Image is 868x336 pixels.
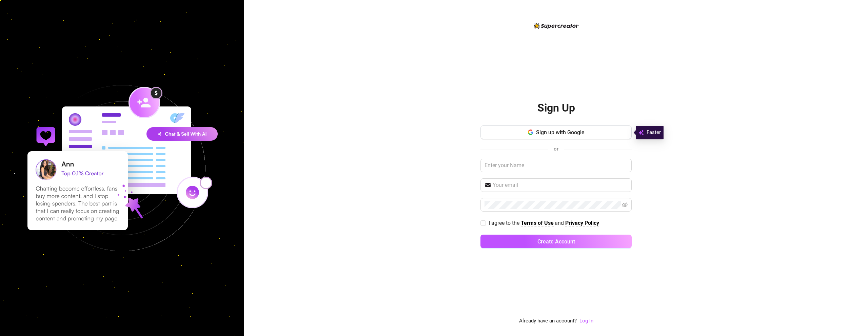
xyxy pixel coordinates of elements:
button: Sign up with Google [480,125,632,139]
a: Terms of Use [521,220,554,227]
img: svg%3e [638,129,644,137]
span: Already have an account? [519,317,577,325]
a: Privacy Policy [565,220,599,227]
span: and [555,220,565,226]
input: Enter your Name [480,159,632,172]
span: Sign up with Google [536,129,585,136]
img: signup-background-D0MIrEPF.svg [5,51,239,285]
button: Create Account [480,235,632,248]
span: Faster [647,129,661,137]
span: I agree to the [489,220,521,226]
h2: Sign Up [537,101,575,115]
strong: Privacy Policy [565,220,599,226]
input: Your email [493,181,628,189]
span: eye-invisible [622,202,628,207]
span: or [554,146,558,152]
a: Log In [579,318,593,324]
span: Create Account [537,238,575,245]
img: logo-BBDzfeDw.svg [534,23,579,29]
a: Log In [579,317,593,325]
strong: Terms of Use [521,220,554,226]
